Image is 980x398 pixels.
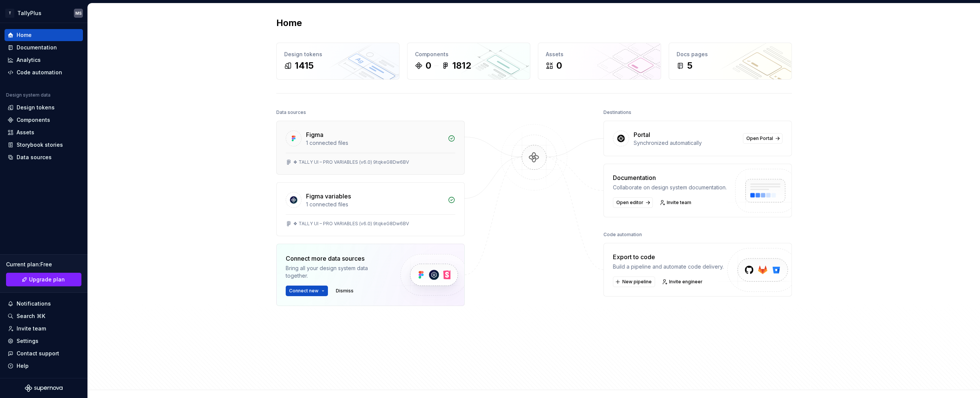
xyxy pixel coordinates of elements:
[5,335,83,347] a: Settings
[613,277,655,287] button: New pipeline
[5,114,83,126] a: Components
[5,151,83,163] a: Data sources
[17,104,55,111] div: Design tokens
[5,323,83,335] a: Invite team
[452,60,471,72] div: 1812
[613,263,724,270] div: Build a pipeline and automate code delivery.
[6,92,51,98] div: Design system data
[5,29,83,41] a: Home
[5,310,83,322] button: Search ⌘K
[667,200,691,206] span: Invite team
[613,173,727,182] div: Documentation
[669,279,703,285] span: Invite engineer
[17,337,38,345] div: Settings
[17,44,57,51] div: Documentation
[293,221,409,227] div: ❖ TALLY UI – PRO VARIABLES (v6.0) 9tqkeG8Dw6BV
[677,51,784,58] div: Docs pages
[634,139,738,147] div: Synchronized automatically
[657,197,695,208] a: Invite team
[25,384,63,392] svg: Supernova Logo
[286,264,387,280] div: Bring all your design system data together.
[17,116,50,124] div: Components
[743,133,782,144] a: Open Portal
[276,43,400,80] a: Design tokens1415
[426,60,431,72] div: 0
[5,298,83,310] button: Notifications
[603,107,631,118] div: Destinations
[306,201,443,208] div: 1 connected files
[17,300,51,307] div: Notifications
[5,347,83,360] button: Contact support
[332,286,357,296] button: Dismiss
[17,325,46,332] div: Invite team
[284,51,392,58] div: Design tokens
[286,286,328,296] button: Connect new
[556,60,562,72] div: 0
[5,66,83,78] a: Code automation
[306,192,351,201] div: Figma variables
[6,273,81,286] a: Upgrade plan
[17,69,62,76] div: Code automation
[17,362,29,370] div: Help
[2,5,86,21] button: TTallyPlusMS
[660,277,706,287] a: Invite engineer
[5,101,83,114] a: Design tokens
[5,139,83,151] a: Storybook stories
[276,121,465,175] a: Figma1 connected files❖ TALLY UI – PRO VARIABLES (v6.0) 9tqkeG8Dw6BV
[546,51,653,58] div: Assets
[276,107,306,118] div: Data sources
[613,184,727,191] div: Collaborate on design system documentation.
[306,139,443,147] div: 1 connected files
[634,130,650,139] div: Portal
[17,154,52,161] div: Data sources
[29,276,65,283] span: Upgrade plan
[5,41,83,54] a: Documentation
[306,130,323,139] div: Figma
[6,261,81,268] div: Current plan : Free
[17,141,63,149] div: Storybook stories
[17,56,41,64] div: Analytics
[276,17,302,29] h2: Home
[622,279,652,285] span: New pipeline
[669,43,792,80] a: Docs pages5
[17,129,34,136] div: Assets
[5,360,83,372] button: Help
[17,312,45,320] div: Search ⌘K
[603,229,642,240] div: Code automation
[746,135,773,141] span: Open Portal
[5,54,83,66] a: Analytics
[286,254,387,263] div: Connect more data sources
[293,159,409,165] div: ❖ TALLY UI – PRO VARIABLES (v6.0) 9tqkeG8Dw6BV
[289,288,318,294] span: Connect new
[5,9,14,18] div: T
[538,43,661,80] a: Assets0
[687,60,692,72] div: 5
[295,60,314,72] div: 1415
[407,43,530,80] a: Components01812
[613,197,653,208] a: Open editor
[276,182,465,236] a: Figma variables1 connected files❖ TALLY UI – PRO VARIABLES (v6.0) 9tqkeG8Dw6BV
[336,288,354,294] span: Dismiss
[17,9,41,17] div: TallyPlus
[415,51,522,58] div: Components
[5,126,83,138] a: Assets
[17,31,32,39] div: Home
[613,252,724,261] div: Export to code
[17,350,59,357] div: Contact support
[75,10,82,16] div: MS
[616,200,643,206] span: Open editor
